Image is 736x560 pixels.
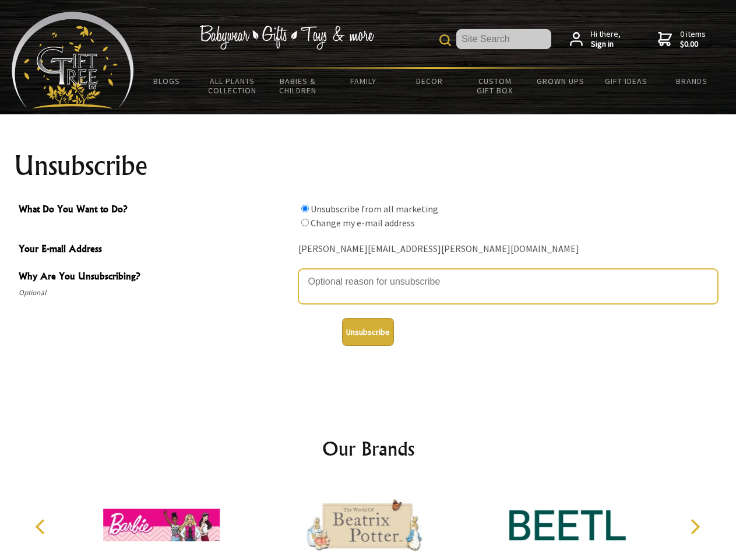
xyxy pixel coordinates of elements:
[682,514,707,540] button: Next
[19,269,293,286] span: Why Are You Unsubscribing?
[200,69,266,103] a: All Plants Collection
[591,29,621,50] span: Hi there,
[298,240,718,258] div: [PERSON_NAME][EMAIL_ADDRESS][PERSON_NAME][DOMAIN_NAME]
[301,219,309,226] input: What Do You Want to Do?
[29,514,55,540] button: Previous
[680,39,706,50] strong: $0.00
[12,12,134,108] img: Babyware - Gifts - Toys and more...
[19,242,293,258] span: Your E-mail Address
[298,269,718,304] textarea: Why Are You Unsubscribing?
[527,69,593,93] a: Grown Ups
[396,69,462,93] a: Decor
[311,203,438,215] label: Unsubscribe from all marketing
[658,29,706,50] a: 0 items$0.00
[265,69,331,103] a: Babies & Children
[301,205,309,212] input: What Do You Want to Do?
[462,69,528,103] a: Custom Gift Box
[23,435,713,463] h2: Our Brands
[659,69,725,93] a: Brands
[134,69,200,93] a: BLOGS
[19,286,293,300] span: Optional
[199,25,374,50] img: Babywear - Gifts - Toys & more
[14,152,723,180] h1: Unsubscribe
[591,39,621,50] strong: Sign in
[331,69,397,93] a: Family
[19,202,293,219] span: What Do You Want to Do?
[342,318,394,346] button: Unsubscribe
[680,29,706,50] span: 0 items
[570,29,621,50] a: Hi there,Sign in
[593,69,659,93] a: Gift Ideas
[456,29,551,49] input: Site Search
[439,34,451,46] img: product search
[311,217,415,229] label: Change my e-mail address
